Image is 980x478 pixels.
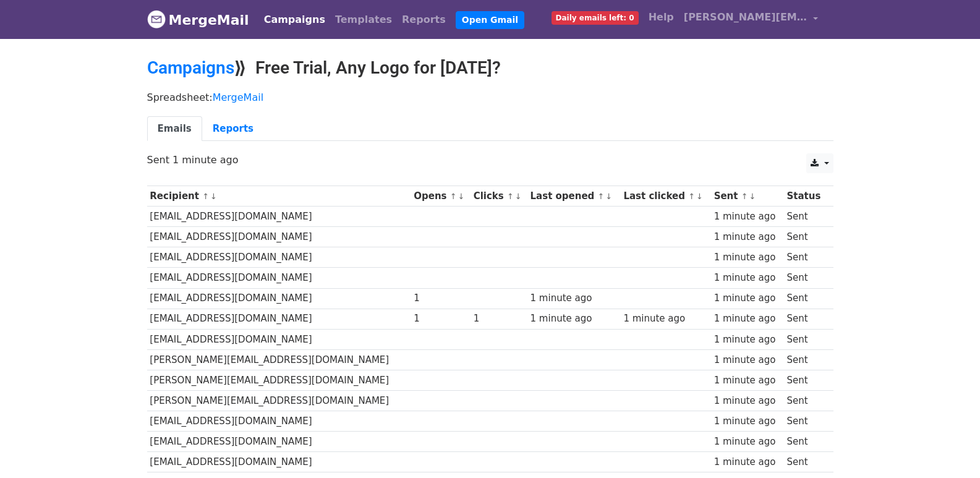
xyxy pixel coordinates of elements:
[147,452,411,472] td: [EMAIL_ADDRESS][DOMAIN_NAME]
[552,11,639,25] span: Daily emails left: 0
[527,186,621,207] th: Last opened
[711,186,784,207] th: Sent
[147,349,411,370] td: [PERSON_NAME][EMAIL_ADDRESS][DOMAIN_NAME]
[530,291,618,305] div: 1 minute ago
[147,207,411,227] td: [EMAIL_ADDRESS][DOMAIN_NAME]
[696,192,703,201] a: ↓
[598,192,605,201] a: ↑
[507,192,514,201] a: ↑
[547,5,644,30] a: Daily emails left: 0
[414,291,467,305] div: 1
[330,7,397,32] a: Templates
[147,58,234,78] a: Campaigns
[784,329,827,349] td: Sent
[147,247,411,268] td: [EMAIL_ADDRESS][DOMAIN_NAME]
[530,312,618,326] div: 1 minute ago
[623,312,708,326] div: 1 minute ago
[471,186,527,207] th: Clicks
[784,247,827,268] td: Sent
[456,11,524,29] a: Open Gmail
[147,186,411,207] th: Recipient
[714,394,781,408] div: 1 minute ago
[784,349,827,370] td: Sent
[714,250,781,265] div: 1 minute ago
[605,192,612,201] a: ↓
[414,312,467,326] div: 1
[259,7,330,32] a: Campaigns
[784,391,827,411] td: Sent
[202,116,264,142] a: Reports
[784,227,827,247] td: Sent
[741,192,748,201] a: ↑
[714,312,781,326] div: 1 minute ago
[714,435,781,449] div: 1 minute ago
[147,153,833,166] p: Sent 1 minute ago
[147,58,833,79] h2: ⟫ Free Trial, Any Logo for [DATE]?
[714,373,781,388] div: 1 minute ago
[714,271,781,285] div: 1 minute ago
[714,333,781,347] div: 1 minute ago
[684,10,807,25] span: [PERSON_NAME][EMAIL_ADDRESS][DOMAIN_NAME]
[784,309,827,329] td: Sent
[714,353,781,367] div: 1 minute ago
[784,432,827,452] td: Sent
[714,291,781,305] div: 1 minute ago
[210,192,217,201] a: ↓
[714,230,781,244] div: 1 minute ago
[147,309,411,329] td: [EMAIL_ADDRESS][DOMAIN_NAME]
[784,186,827,207] th: Status
[147,227,411,247] td: [EMAIL_ADDRESS][DOMAIN_NAME]
[147,329,411,349] td: [EMAIL_ADDRESS][DOMAIN_NAME]
[784,411,827,432] td: Sent
[474,312,524,326] div: 1
[213,92,263,103] a: MergeMail
[784,268,827,288] td: Sent
[147,268,411,288] td: [EMAIL_ADDRESS][DOMAIN_NAME]
[450,192,457,201] a: ↑
[784,207,827,227] td: Sent
[644,5,679,30] a: Help
[714,210,781,224] div: 1 minute ago
[147,7,249,33] a: MergeMail
[784,288,827,309] td: Sent
[147,370,411,390] td: [PERSON_NAME][EMAIL_ADDRESS][DOMAIN_NAME]
[147,91,833,104] p: Spreadsheet:
[749,192,756,201] a: ↓
[784,452,827,472] td: Sent
[147,288,411,309] td: [EMAIL_ADDRESS][DOMAIN_NAME]
[147,432,411,452] td: [EMAIL_ADDRESS][DOMAIN_NAME]
[515,192,522,201] a: ↓
[147,116,202,142] a: Emails
[202,192,209,201] a: ↑
[411,186,470,207] th: Opens
[147,411,411,432] td: [EMAIL_ADDRESS][DOMAIN_NAME]
[458,192,464,201] a: ↓
[679,5,824,34] a: [PERSON_NAME][EMAIL_ADDRESS][DOMAIN_NAME]
[147,391,411,411] td: [PERSON_NAME][EMAIL_ADDRESS][DOMAIN_NAME]
[397,7,451,32] a: Reports
[714,414,781,429] div: 1 minute ago
[714,455,781,469] div: 1 minute ago
[147,10,166,28] img: MergeMail logo
[621,186,711,207] th: Last clicked
[784,370,827,390] td: Sent
[688,192,695,201] a: ↑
